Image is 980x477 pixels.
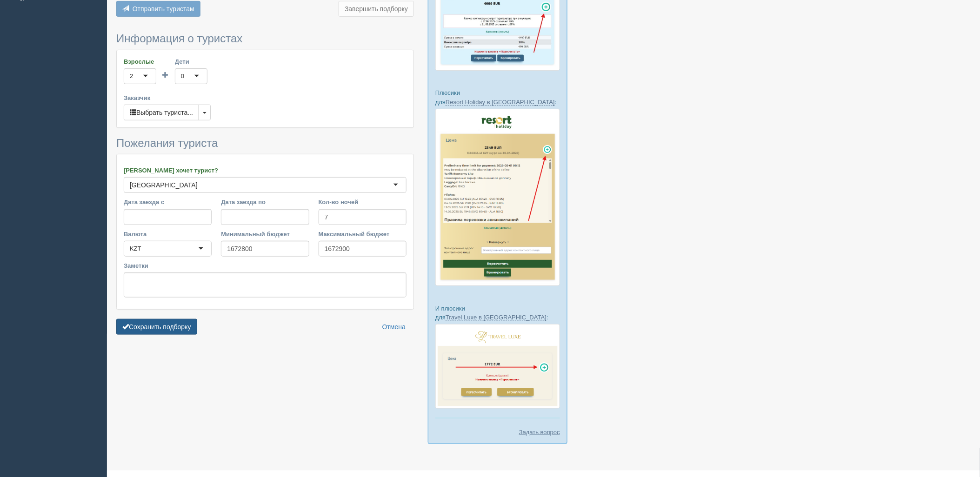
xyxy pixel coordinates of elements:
label: Дети [175,57,207,66]
label: Максимальный бюджет [319,230,407,238]
a: Задать вопрос [519,428,560,437]
div: [GEOGRAPHIC_DATA] [130,180,198,190]
a: Отмена [376,319,412,335]
input: 7-10 или 7,10,14 [319,209,407,225]
label: [PERSON_NAME] хочет турист? [124,166,407,175]
a: Resort Holiday в [GEOGRAPHIC_DATA] [446,99,555,106]
label: Дата заезда с [124,198,212,206]
img: travel-luxe-%D0%BF%D0%BE%D0%B4%D0%B1%D0%BE%D1%80%D0%BA%D0%B0-%D1%81%D1%80%D0%BC-%D0%B4%D0%BB%D1%8... [435,324,560,409]
button: Выбрать туриста... [124,105,199,120]
p: Плюсики для : [435,88,560,106]
div: KZT [130,244,141,253]
label: Минимальный бюджет [221,230,309,238]
a: Travel Luxe в [GEOGRAPHIC_DATA] [446,314,547,321]
p: И плюсики для : [435,304,560,322]
span: Пожелания туриста [116,137,218,149]
label: Дата заезда по [221,198,309,206]
label: Заказчик [124,93,407,102]
label: Взрослые [124,57,156,66]
button: Завершить подборку [339,1,414,17]
h3: Информация о туристах [116,33,414,45]
label: Заметки [124,261,407,270]
label: Кол-во ночей [319,198,407,206]
div: 0 [181,72,184,81]
span: Отправить туристам [133,5,194,13]
img: resort-holiday-%D0%BF%D1%96%D0%B4%D0%B1%D1%96%D1%80%D0%BA%D0%B0-%D1%81%D1%80%D0%BC-%D0%B4%D0%BB%D... [435,109,560,286]
button: Сохранить подборку [116,319,197,335]
label: Валюта [124,230,212,238]
button: Отправить туристам [116,1,200,17]
div: 2 [130,72,133,81]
